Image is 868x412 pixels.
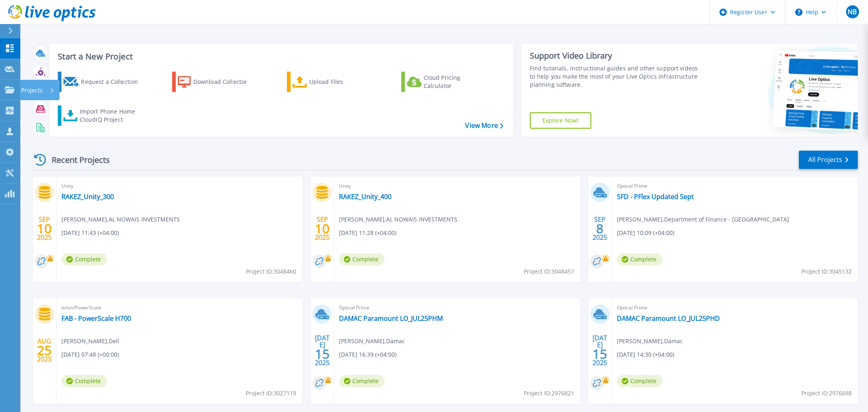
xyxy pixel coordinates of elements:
span: [PERSON_NAME] , AL NOWAIS INVESTMENTS [61,215,180,224]
span: Project ID: 3048460 [246,267,296,276]
span: Project ID: 2976698 [801,389,852,398]
a: DAMAC Paramount LO_JUL25PHM [339,314,443,322]
span: Isilon/PowerScale [61,303,297,312]
div: Upload Files [309,74,374,90]
div: SEP 2025 [315,214,330,243]
span: [PERSON_NAME] , Damac [339,337,405,346]
span: 10 [37,225,52,232]
span: 15 [593,351,607,357]
span: 8 [596,225,603,232]
a: Request a Collection [58,72,149,92]
span: [DATE] 16:39 (+04:00) [339,350,396,359]
div: Request a Collection [81,74,146,90]
span: Project ID: 3045132 [801,267,852,276]
span: Project ID: 2976821 [524,389,574,398]
div: Support Video Library [530,50,702,61]
span: Unity [61,182,297,191]
span: Optical Prime [617,303,853,312]
span: 10 [315,225,330,232]
span: 15 [315,351,330,357]
span: [DATE] 10:09 (+04:00) [617,228,674,237]
span: Project ID: 3048457 [524,267,574,276]
a: RAKEZ_Unity_400 [339,193,391,201]
a: FAB - PowerScale H700 [61,314,131,322]
div: [DATE] 2025 [315,335,330,365]
span: Complete [61,375,107,387]
div: SEP 2025 [592,214,608,243]
div: Find tutorials, instructional guides and other support videos to help you make the most of your L... [530,64,702,89]
div: SEP 2025 [37,214,52,243]
div: [DATE] 2025 [592,335,608,365]
div: Import Phone Home CloudIQ Project [80,107,143,124]
a: Download Collector [172,72,263,92]
div: Download Collector [193,74,258,90]
a: Explore Now! [530,112,592,129]
span: [PERSON_NAME] , Damac [617,337,683,346]
span: Complete [339,253,385,265]
span: 25 [37,347,52,354]
span: Unity [339,182,575,191]
span: [PERSON_NAME] , AL NOWAIS INVESTMENTS [339,215,457,224]
a: SFD - PFlex Updated Sept [617,193,694,201]
span: [PERSON_NAME] , Dell [61,337,119,346]
span: [DATE] 11:28 (+04:00) [339,228,396,237]
p: Projects [21,80,43,101]
div: Cloud Pricing Calculator [424,74,489,90]
span: [DATE] 07:48 (+00:00) [61,350,119,359]
span: Complete [617,375,662,387]
a: Upload Files [287,72,378,92]
a: View More [465,122,503,129]
a: RAKEZ_Unity_300 [61,193,114,201]
span: [DATE] 14:30 (+04:00) [617,350,674,359]
span: Project ID: 3027119 [246,389,296,398]
span: Complete [617,253,662,265]
span: Optical Prime [339,303,575,312]
span: Complete [61,253,107,265]
span: [DATE] 11:43 (+04:00) [61,228,119,237]
h3: Start a New Project [58,52,503,61]
a: DAMAC Paramount LO_JUL25PHD [617,314,720,322]
span: Complete [339,375,385,387]
span: NB [848,9,857,15]
span: Optical Prime [617,182,853,191]
div: Recent Projects [31,150,121,170]
a: Cloud Pricing Calculator [401,72,492,92]
div: AUG 2025 [37,335,52,365]
a: All Projects [799,151,858,169]
span: [PERSON_NAME] , Department of Finance - [GEOGRAPHIC_DATA] [617,215,789,224]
